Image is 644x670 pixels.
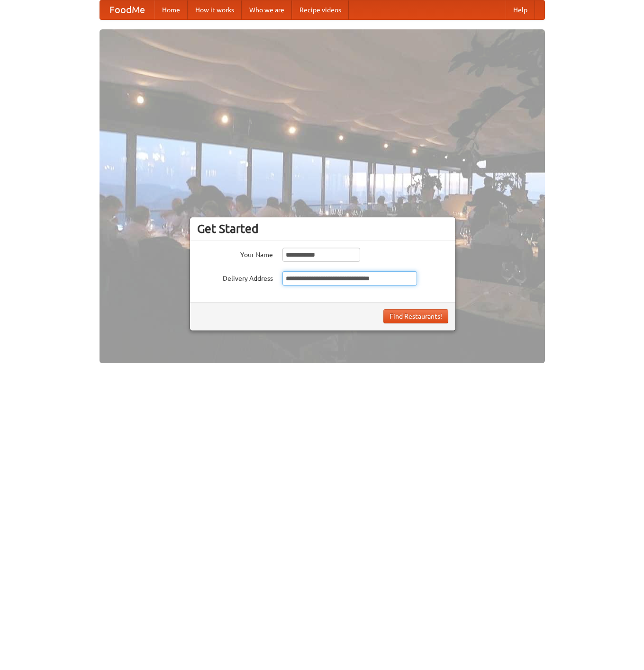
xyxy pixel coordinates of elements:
a: How it works [188,0,242,19]
a: Recipe videos [292,0,349,19]
h3: Get Started [197,222,448,236]
button: Find Restaurants! [383,309,448,323]
a: Home [154,0,188,19]
a: Help [506,0,535,19]
label: Your Name [197,248,273,259]
label: Delivery Address [197,271,273,283]
a: FoodMe [100,0,154,19]
a: Who we are [242,0,292,19]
